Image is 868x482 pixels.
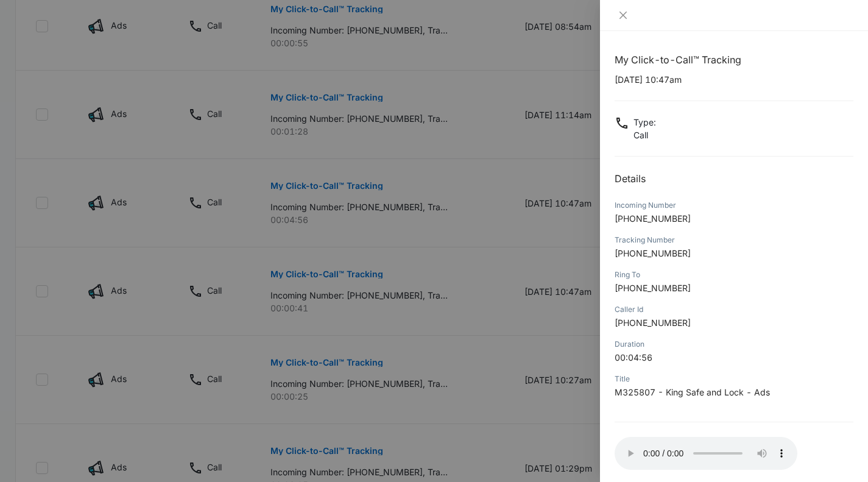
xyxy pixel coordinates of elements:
[633,116,656,129] p: Type :
[615,317,691,328] span: [PHONE_NUMBER]
[615,437,797,470] audio: Your browser does not support the audio tag.
[615,352,652,363] span: 00:04:56
[615,73,853,86] p: [DATE] 10:47am
[615,200,853,211] div: Incoming Number
[615,248,691,258] span: [PHONE_NUMBER]
[615,283,691,293] span: [PHONE_NUMBER]
[615,235,853,246] div: Tracking Number
[615,374,853,385] div: Title
[633,129,656,141] p: Call
[615,387,770,397] span: M325807 - King Safe and Lock - Ads
[615,269,853,280] div: Ring To
[615,10,632,21] button: Close
[615,213,691,224] span: [PHONE_NUMBER]
[615,52,853,67] h1: My Click-to-Call™ Tracking
[615,171,853,186] h2: Details
[615,339,853,350] div: Duration
[615,304,853,315] div: Caller Id
[618,10,628,20] span: close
